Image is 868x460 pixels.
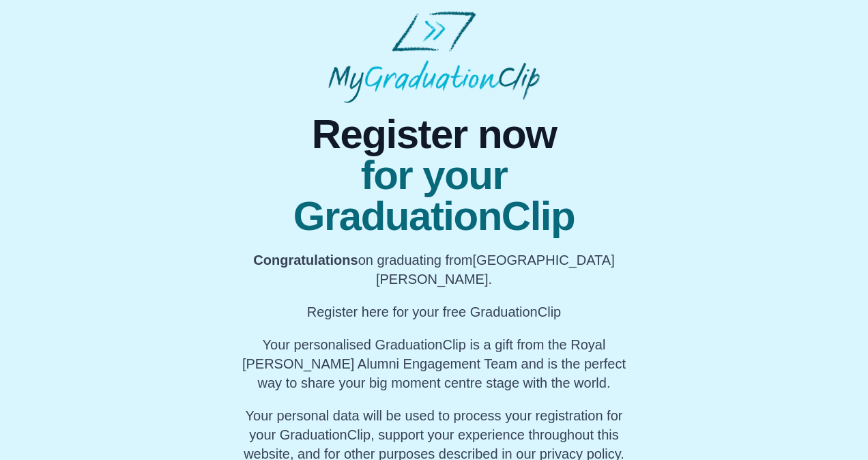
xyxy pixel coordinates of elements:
[328,11,540,103] img: MyGraduationClip
[233,302,635,321] p: Register here for your free GraduationClip
[233,155,635,237] span: for your GraduationClip
[253,253,358,268] b: Congratulations
[233,335,635,392] p: Your personalised GraduationClip is a gift from the Royal [PERSON_NAME] Alumni Engagement Team an...
[233,250,635,289] p: on graduating from [GEOGRAPHIC_DATA][PERSON_NAME].
[233,114,635,155] span: Register now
